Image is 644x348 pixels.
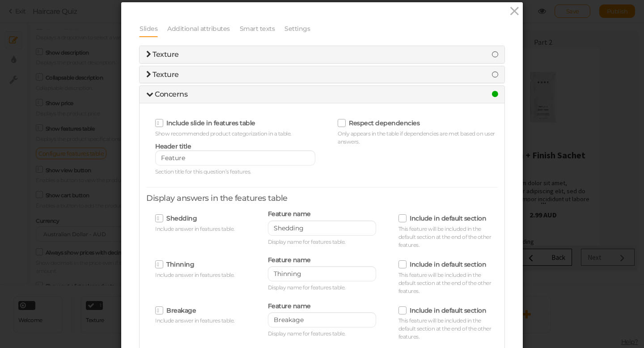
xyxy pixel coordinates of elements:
span: This feature will be included in the default section at the end of the other features. [398,225,491,248]
span: Display name for features table. [268,330,346,337]
span: Display name for features table. [268,238,346,245]
span: Restart [156,222,178,230]
div: Lorem ipsum dolor sit amet, consectetur adipiscing elit, sed do eiusmod tempor incididunt ut labo... [314,148,417,204]
span: Feature name [268,256,311,264]
label: Include in default section [410,260,486,268]
a: Smart texts [239,20,275,37]
span: Show recommended product categorization in a table. [155,130,292,137]
div: Part 2 [310,4,422,17]
span: Texture [153,70,179,79]
button: ... [194,166,297,174]
div: 59.99 AUD [194,179,297,188]
span: Concerns [155,90,187,98]
span: Include answer in features table. [155,272,235,278]
span: This feature will be included in the default section at the end of the other features. [398,317,491,340]
a: Settings [284,20,310,37]
label: Include in default section [410,306,486,314]
span: Include answer in features table. [155,317,235,324]
span: Section title for this question’s features. [155,168,251,175]
p: Feature [196,195,294,203]
p: Feature [317,195,415,203]
a: Slides [139,20,158,37]
div: Clean + Finish Sachet [314,111,417,148]
label: Thinning [166,260,194,268]
label: Shedding [166,214,197,222]
div: 2.99 AUD [314,179,417,188]
span: Display name for features table. [268,284,346,291]
strong: YOUR ROBE ROUTINE: [14,47,125,100]
label: Respect dependencies [349,119,419,127]
span: Only appears in the table if dependencies are met based on user answers. [338,130,495,145]
span: Feature name [268,210,311,218]
span: Include answer in features table. [155,225,235,232]
span: Feature name [268,302,311,310]
span: Display answers in the features table [146,193,288,203]
span: Shedding [331,206,356,214]
a: Additional attributes [167,20,230,37]
span: Texture [153,50,179,59]
span: Header title [155,142,191,150]
button: ... [314,166,417,174]
label: Include in default section [410,214,486,222]
input: My header [155,150,315,166]
div: Part 1 [189,4,301,17]
label: Breakage [166,306,196,314]
label: Include slide in features table [166,119,255,127]
a: Concerns [146,90,187,98]
div: Lorem ipsum dolor sit amet, consectetur adipiscing elit, sed do eiusmod tempor incididunt ut labo... [194,148,297,204]
div: Back [374,222,388,230]
span: This feature will be included in the default section at the end of the other features. [398,272,491,294]
div: Based on your selections, we recommend the following products for you: [14,109,137,143]
span: Shedding [210,206,236,214]
a: Texture [146,70,179,79]
a: Texture [146,50,179,59]
div: Clean + Finish 300ml - 300ml [194,111,297,148]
